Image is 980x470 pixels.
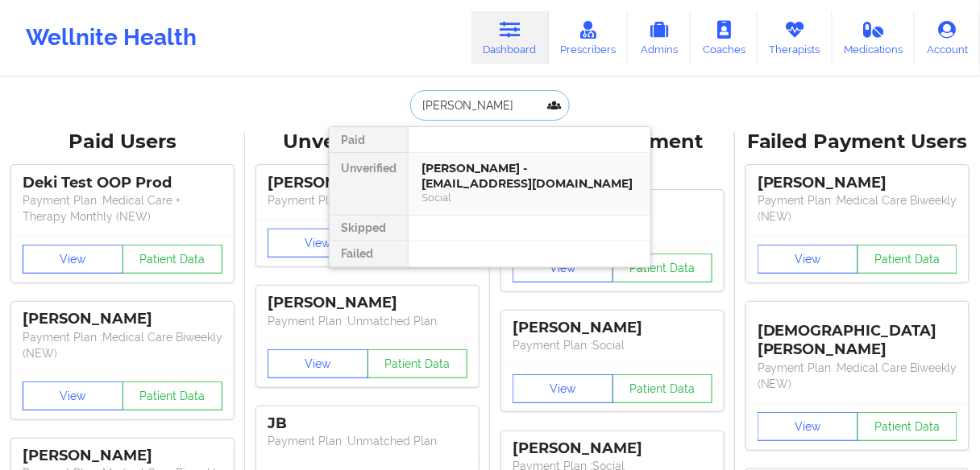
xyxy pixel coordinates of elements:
div: [PERSON_NAME] [268,174,467,192]
button: Patient Data [857,245,958,274]
a: Account [915,11,980,64]
div: [PERSON_NAME] [23,310,222,328]
button: View [268,349,368,378]
button: View [23,381,123,410]
p: Payment Plan : Unmatched Plan [268,192,467,208]
button: View [758,245,858,274]
div: [PERSON_NAME] [513,439,712,458]
p: Payment Plan : Unmatched Plan [268,433,467,449]
a: Admins [628,11,691,64]
a: Prescribers [549,11,629,64]
p: Payment Plan : Medical Care + Therapy Monthly (NEW) [23,192,222,225]
p: Payment Plan : Unmatched Plan [268,313,467,329]
p: Payment Plan : Medical Care Biweekly (NEW) [758,360,957,392]
div: Deki Test OOP Prod [23,174,222,192]
div: [DEMOGRAPHIC_DATA][PERSON_NAME] [758,310,957,359]
p: Payment Plan : Medical Care Biweekly (NEW) [23,329,222,361]
button: View [23,245,123,274]
p: Payment Plan : Social [513,337,712,353]
div: [PERSON_NAME] [268,294,467,312]
a: Coaches [691,11,758,64]
button: Patient Data [367,349,468,378]
div: [PERSON_NAME] [23,447,222,465]
div: Skipped [330,216,408,241]
a: Therapists [758,11,833,64]
button: View [268,229,368,258]
p: Payment Plan : Medical Care Biweekly (NEW) [758,192,957,225]
div: Paid [330,127,408,153]
div: Failed Payment Users [746,130,969,155]
div: [PERSON_NAME] - [EMAIL_ADDRESS][DOMAIN_NAME] [421,161,637,191]
button: View [758,412,858,441]
div: Social [421,191,637,204]
button: Patient Data [122,381,223,410]
button: Patient Data [122,245,223,274]
div: JB [268,414,467,433]
button: View [513,254,613,282]
div: Paid Users [11,130,234,155]
div: Unverified [330,153,408,216]
div: [PERSON_NAME] [758,174,957,192]
button: Patient Data [612,254,713,282]
a: Medications [833,11,916,64]
button: Patient Data [857,412,958,441]
button: View [513,374,613,403]
div: Unverified Users [256,130,479,155]
div: [PERSON_NAME] [513,319,712,337]
div: Failed [330,241,408,267]
a: Dashboard [471,11,549,64]
button: Patient Data [612,374,713,403]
